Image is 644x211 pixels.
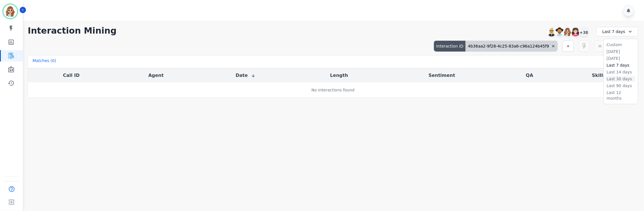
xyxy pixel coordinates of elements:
[607,76,635,82] li: Last 30 days
[607,69,635,75] li: Last 14 days
[236,72,256,79] button: Date
[32,58,56,66] div: Matches ( 0 )
[526,72,533,79] button: QA
[3,5,17,18] img: Bordered avatar
[579,27,589,37] div: +38
[607,49,635,54] li: [DATE]
[592,72,606,79] button: Skills
[596,27,638,36] div: Last 7 days
[607,90,635,101] li: Last 12 months
[429,72,455,79] button: Sentiment
[311,87,354,93] div: No interactions found
[28,26,117,36] h1: Interaction Mining
[466,41,558,52] div: 4b36aa2-9f28-4c25-83a6-c96a124b45f9
[63,72,80,79] button: Call ID
[607,42,635,48] li: Custom
[330,72,348,79] button: Length
[607,62,635,68] li: Last 7 days
[607,56,635,61] li: [DATE]
[607,83,635,89] li: Last 90 days
[434,41,466,52] div: Interaction ID
[148,72,164,79] button: Agent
